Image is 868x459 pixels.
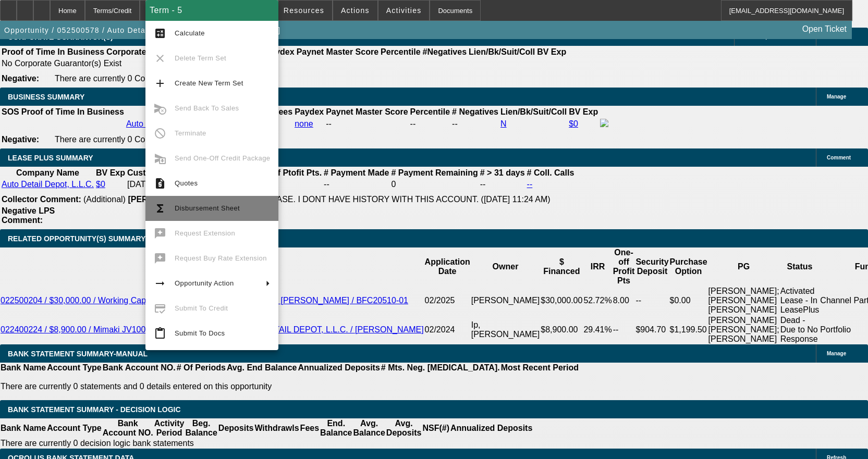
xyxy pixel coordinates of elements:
[452,107,498,116] b: # Negatives
[96,180,105,189] a: $0
[390,179,478,190] td: 0
[569,107,598,116] b: BV Exp
[1,296,408,305] a: 022500204 / $30,000.00 / Working Capital / AUTO DETAIL DEPOT, L.L.C. / [PERSON_NAME] / BFC20510-01
[471,286,541,315] td: [PERSON_NAME]
[500,107,567,116] b: Lien/Bk/Suit/Coll
[1,325,424,334] a: 022400224 / $8,900.00 / Mimaki JV100-160 / Mimaki USA, Inc / AUTO DETAIL DEPOT, L.L.C. / [PERSON_...
[386,418,422,438] th: Avg. Deposits
[8,350,148,358] span: BANK STATEMENT SUMMARY-MANUAL
[378,1,430,20] button: Activities
[423,47,467,56] b: #Negatives
[154,418,185,438] th: Activity Period
[297,47,378,56] b: Paynet Master Score
[827,155,851,160] span: Comment
[176,363,226,373] th: # Of Periods
[2,135,39,144] b: Negative:
[175,279,234,287] span: Opportunity Action
[471,247,541,286] th: Owner
[154,77,166,90] mat-icon: add
[326,119,408,129] div: --
[126,119,218,128] a: Auto Detail Depot, L.L.C.
[106,47,189,56] b: Corporate Guarantor
[96,168,125,177] b: BV Exp
[128,195,201,204] b: [PERSON_NAME]:
[708,315,780,344] td: [PERSON_NAME] [PERSON_NAME]; [PERSON_NAME]
[569,119,578,128] a: $0
[424,315,471,344] td: 02/2024
[2,180,94,189] a: Auto Detail Depot, L.L.C.
[669,286,708,315] td: $0.00
[21,107,125,117] th: Proof of Time In Business
[295,107,324,116] b: Paydex
[254,418,299,438] th: Withdrawls
[635,286,669,315] td: --
[1,107,20,117] th: SOS
[410,119,450,129] div: --
[527,168,574,177] b: # Coll. Calls
[798,20,851,38] a: Open Ticket
[613,286,635,315] td: 8.00
[203,195,551,204] span: THIS IS A SOLD LEASE. I DONT HAVE HISTORY WITH THIS ACCOUNT. ([DATE] 11:24 AM)
[55,135,276,144] span: There are currently 0 Comments entered on this opportunity
[669,315,708,344] td: $1,199.50
[1,382,579,391] p: There are currently 0 statements and 0 details entered on this opportunity
[540,315,583,344] td: $8,900.00
[2,195,81,204] b: Collector Comment:
[2,74,39,83] b: Negative:
[154,177,166,190] mat-icon: request_quote
[102,363,176,373] th: Bank Account NO.
[295,119,313,128] a: none
[450,418,533,438] th: Annualized Deposits
[827,351,846,356] span: Manage
[583,315,612,344] td: 29.41%
[46,418,102,438] th: Account Type
[386,6,422,15] span: Activities
[480,168,525,177] b: # > 31 days
[2,206,55,225] b: Negative LPS Comment:
[780,315,820,344] td: Dead - Due to No Response
[635,247,669,286] th: Security Deposit
[1,47,105,57] th: Proof of Time In Business
[226,363,298,373] th: Avg. End Balance
[175,79,243,87] span: Create New Term Set
[669,247,708,286] th: Purchase Option
[613,315,635,344] td: --
[284,6,324,15] span: Resources
[326,107,408,116] b: Paynet Master Score
[175,179,198,187] span: Quotes
[410,107,450,116] b: Percentile
[4,26,280,34] span: Opportunity / 052500578 / Auto Detail Depot, L.L.C. / [PERSON_NAME]
[8,405,181,414] span: Bank Statement Summary - Decision Logic
[422,418,450,438] th: NSF(#)
[140,1,199,20] button: Application
[127,179,191,190] td: [DATE]
[424,286,471,315] td: 02/2025
[175,204,240,212] span: Disbursement Sheet
[324,168,389,177] b: # Payment Made
[127,168,191,177] b: Customer Since
[780,247,820,286] th: Status
[154,27,166,40] mat-icon: calculate
[276,1,332,20] button: Resources
[154,202,166,215] mat-icon: functions
[265,47,295,56] b: Paydex
[613,247,635,286] th: One-off Profit Pts
[8,93,84,101] span: BUSINESS SUMMARY
[600,119,608,127] img: facebook-icon.png
[323,179,389,190] td: --
[175,29,205,37] span: Calculate
[341,6,370,15] span: Actions
[46,363,102,373] th: Account Type
[320,418,352,438] th: End. Balance
[635,315,669,344] td: $904.70
[500,119,507,128] a: N
[154,327,166,340] mat-icon: content_paste
[381,363,500,373] th: # Mts. Neg. [MEDICAL_DATA].
[185,418,217,438] th: Beg. Balance
[540,247,583,286] th: $ Financed
[352,418,385,438] th: Avg. Balance
[540,286,583,315] td: $30,000.00
[297,363,380,373] th: Annualized Deposits
[583,286,612,315] td: 52.72%
[175,329,225,337] span: Submit To Docs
